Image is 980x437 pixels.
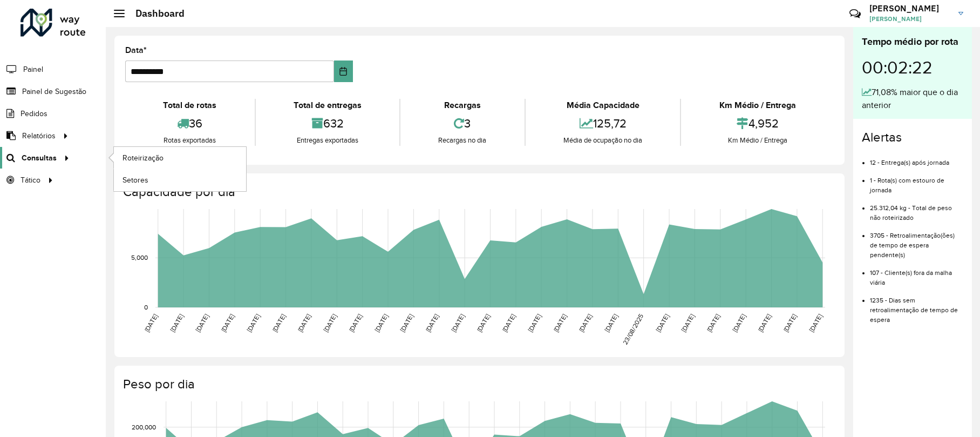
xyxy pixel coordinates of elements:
li: 25.312,04 kg - Total de peso não roteirizado [870,195,963,223]
div: Média Capacidade [528,99,678,112]
text: [DATE] [705,313,721,333]
text: [DATE] [655,313,670,333]
text: [DATE] [552,313,568,333]
div: Total de rotas [128,99,252,112]
text: 5,000 [131,254,148,261]
text: [DATE] [348,313,363,333]
text: [DATE] [731,313,747,333]
div: 4,952 [684,112,831,135]
text: [DATE] [757,313,772,333]
button: Choose Date [334,60,352,82]
text: [DATE] [808,313,824,333]
text: 0 [144,304,148,311]
text: [DATE] [246,313,261,333]
span: Roteirização [122,152,164,164]
text: 200,000 [132,423,156,431]
text: [DATE] [169,313,185,333]
div: Média de ocupação no dia [528,135,678,146]
text: [DATE] [424,313,440,333]
text: [DATE] [399,313,414,333]
a: Setores [114,169,246,191]
span: Consultas [22,152,57,164]
span: Painel de Sugestão [22,86,86,97]
div: Km Médio / Entrega [684,99,831,112]
text: [DATE] [603,313,619,333]
li: 1 - Rota(s) com estouro de jornada [870,167,963,195]
div: Total de entregas [258,99,397,112]
div: Km Médio / Entrega [684,135,831,146]
div: Recargas no dia [403,135,522,146]
span: Painel [23,64,43,75]
text: [DATE] [194,313,210,333]
span: Relatórios [22,130,56,142]
div: 632 [258,112,397,135]
li: 3705 - Retroalimentação(ões) de tempo de espera pendente(s) [870,223,963,260]
div: 36 [128,112,252,135]
text: [DATE] [322,313,338,333]
text: [DATE] [501,313,516,333]
div: 125,72 [528,112,678,135]
text: [DATE] [475,313,491,333]
text: [DATE] [577,313,593,333]
a: Contato Rápido [843,2,867,25]
div: Rotas exportadas [128,135,252,146]
li: 107 - Cliente(s) fora da malha viária [870,260,963,287]
div: 3 [403,112,522,135]
text: [DATE] [296,313,312,333]
div: 71,08% maior que o dia anterior [862,86,963,112]
label: Data [125,44,147,57]
text: 23/08/2025 [621,313,644,346]
text: [DATE] [373,313,389,333]
h4: Peso por dia [123,377,834,392]
text: [DATE] [782,313,798,333]
text: [DATE] [527,313,542,333]
text: [DATE] [271,313,287,333]
div: Entregas exportadas [258,135,397,146]
text: [DATE] [220,313,235,333]
li: 12 - Entrega(s) após jornada [870,150,963,167]
span: Pedidos [21,108,47,119]
li: 1235 - Dias sem retroalimentação de tempo de espera [870,287,963,325]
h3: [PERSON_NAME] [869,3,950,14]
h2: Dashboard [125,8,185,19]
text: [DATE] [680,313,696,333]
span: Tático [21,174,40,186]
span: Setores [122,174,148,186]
text: [DATE] [450,313,466,333]
div: Recargas [403,99,522,112]
h4: Capacidade por dia [123,184,834,200]
div: 00:02:22 [862,49,963,86]
h4: Alertas [862,130,963,145]
div: Tempo médio por rota [862,35,963,49]
span: [PERSON_NAME] [869,14,950,24]
a: Roteirização [114,147,246,169]
text: [DATE] [143,313,159,333]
